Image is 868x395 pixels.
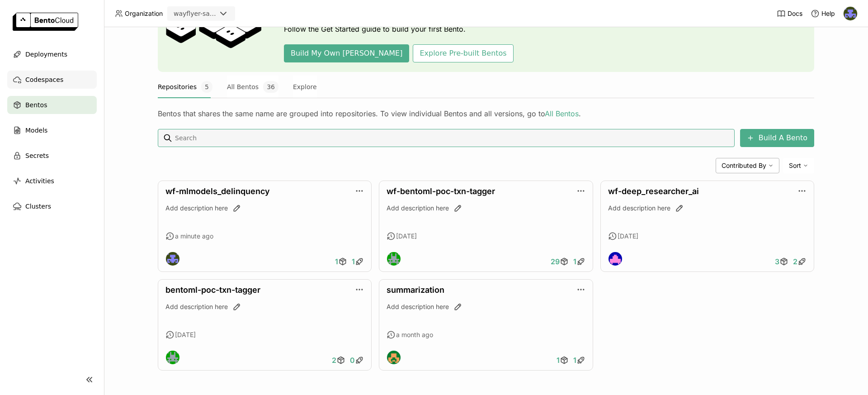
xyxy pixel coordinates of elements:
a: All Bentos [545,109,579,118]
span: 2 [793,257,797,266]
span: Sort [789,162,801,170]
span: 1 [335,257,338,266]
div: Add description here [387,204,585,213]
a: wf-bentoml-poc-txn-tagger [387,186,495,196]
img: 63pwk4lefgcx3ao2evrg2girush3 [609,252,622,266]
a: summarization [387,285,444,295]
div: Add description here [165,204,364,213]
span: Codespaces [25,74,63,85]
span: Secrets [25,150,49,161]
span: a minute ago [175,232,213,240]
span: Contributed By [722,162,766,170]
input: Selected wayflyer-sandbox. [217,10,218,19]
span: 2 [332,356,336,365]
span: 1 [557,356,560,365]
span: Clusters [25,201,51,212]
img: Fog Dong [387,351,401,364]
span: Activities [25,176,54,186]
div: Sort [783,158,814,173]
a: 1 [333,252,349,271]
button: All Bentos [227,76,278,98]
button: Build My Own [PERSON_NAME] [284,44,409,62]
a: Docs [777,9,802,18]
span: [DATE] [396,232,417,240]
span: 1 [573,257,576,266]
a: bentoml-poc-txn-tagger [165,285,260,295]
span: Deployments [25,49,67,60]
a: Models [7,121,97,139]
button: Explore [293,76,317,98]
a: 0 [348,351,366,369]
a: 3 [773,252,791,271]
span: a month ago [396,331,433,339]
a: Activities [7,172,97,190]
img: logo [13,13,78,31]
a: 1 [349,252,366,271]
span: [DATE] [618,232,638,240]
span: 0 [350,356,355,365]
a: Clusters [7,197,97,215]
a: wf-mlmodels_delinquency [165,186,270,196]
span: Bentos [25,100,47,110]
a: Bentos [7,96,97,114]
span: [DATE] [175,331,196,339]
a: 1 [554,351,571,369]
div: Add description here [387,302,585,311]
div: Add description here [165,302,364,311]
a: 1 [571,351,588,369]
span: 29 [551,257,560,266]
img: Sean Hickey [166,351,179,364]
a: 2 [330,351,348,369]
a: 2 [791,252,809,271]
a: 1 [571,252,588,271]
a: Secrets [7,147,97,165]
a: 29 [548,252,571,271]
span: Help [821,10,835,18]
a: Deployments [7,45,97,63]
div: Add description here [608,204,807,213]
span: 1 [352,257,355,266]
span: 5 [201,81,212,93]
div: wayflyer-sandbox [174,9,216,18]
span: Organization [125,10,163,18]
span: 1 [573,356,576,365]
span: Docs [788,10,802,18]
button: Explore Pre-built Bentos [413,44,513,62]
div: Contributed By [716,158,779,173]
span: 36 [263,81,278,93]
img: Sean Hickey [387,252,401,266]
div: Help [811,9,835,18]
a: wf-deep_researcher_ai [608,186,699,196]
span: Models [25,125,47,136]
a: Codespaces [7,71,97,89]
div: Bentos that shares the same name are grouped into repositories. To view individual Bentos and all... [158,109,814,118]
img: Deirdre Bevan [844,7,857,20]
span: 3 [775,257,779,266]
button: Repositories [158,76,212,98]
input: Search [174,131,731,145]
button: Build A Bento [740,129,814,147]
img: Deirdre Bevan [166,252,179,266]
